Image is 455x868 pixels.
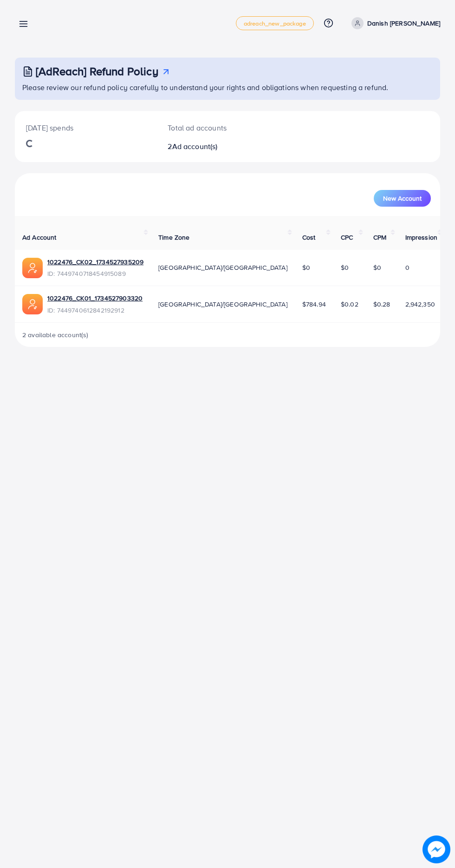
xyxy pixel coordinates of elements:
[158,233,189,242] span: Time Zone
[22,233,57,242] span: Ad Account
[22,330,89,339] span: 2 available account(s)
[348,17,440,29] a: Danish [PERSON_NAME]
[374,190,431,207] button: New Account
[302,263,310,272] span: $0
[302,233,316,242] span: Cost
[422,835,450,863] img: image
[22,82,435,93] p: Please review our refund policy carefully to understand your rights and obligations when requesti...
[26,122,145,133] p: [DATE] spends
[168,122,252,133] p: Total ad accounts
[236,16,314,30] a: adreach_new_package
[168,142,252,151] h2: 2
[47,306,143,315] span: ID: 7449740612842192912
[47,269,143,278] span: ID: 7449740718454915089
[47,294,143,303] a: 1022476_CK01_1734527903320
[373,233,386,242] span: CPM
[383,195,422,202] span: New Account
[373,300,390,309] span: $0.28
[22,294,43,314] img: ic-ads-acc.e4c84228.svg
[22,258,43,278] img: ic-ads-acc.e4c84228.svg
[405,300,435,309] span: 2,942,350
[244,20,306,26] span: adreach_new_package
[405,233,438,242] span: Impression
[172,141,218,151] span: Ad account(s)
[36,65,158,78] h3: [AdReach] Refund Policy
[405,263,409,272] span: 0
[341,263,349,272] span: $0
[302,300,326,309] span: $784.94
[373,263,381,272] span: $0
[158,263,287,272] span: [GEOGRAPHIC_DATA]/[GEOGRAPHIC_DATA]
[341,300,358,309] span: $0.02
[47,257,143,267] a: 1022476_CK02_1734527935209
[158,300,287,309] span: [GEOGRAPHIC_DATA]/[GEOGRAPHIC_DATA]
[367,18,440,29] p: Danish [PERSON_NAME]
[341,233,353,242] span: CPC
